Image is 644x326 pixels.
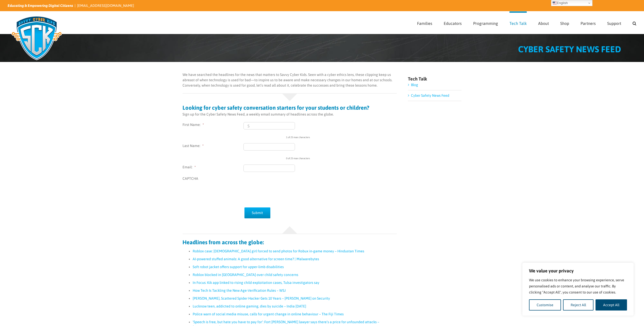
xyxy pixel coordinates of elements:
button: Customise [529,299,561,311]
iframe: reCAPTCHA [243,176,321,196]
a: In Focus: Kik app linked to rising child exploitation cases, Tulsa investigators say [193,281,319,285]
a: Families [417,11,432,34]
label: First Name: [183,122,243,127]
a: Soft robot jacket offers support for upper-limb disabilities [193,265,284,269]
a: Partners [581,11,596,34]
span: Tech Talk [509,21,527,25]
a: Tech Talk [509,11,527,34]
a: Cyber Safety News Feed [411,93,449,97]
span: Partners [581,21,596,25]
span: About [538,21,549,25]
nav: Main Menu [417,11,636,34]
a: How Tech Is Tackling the New Age-Verification Rules – WSJ [193,288,286,292]
img: en [553,1,557,5]
a: Police warn of social media misuse, calls for urgent change in online behaviour – The Fiji Times [193,312,344,316]
input: Submit [244,207,270,218]
div: 0 of 25 max characters [286,153,422,160]
label: CAPTCHA [183,176,243,181]
label: Last Name: [183,143,243,149]
a: Roblox blocked in [GEOGRAPHIC_DATA] over child safety concerns [193,273,298,277]
button: Accept All [596,299,627,311]
a: [EMAIL_ADDRESS][DOMAIN_NAME] [77,4,134,8]
a: Search [633,11,636,34]
span: Programming [473,21,498,25]
button: Reject All [563,299,594,311]
a: Blog [411,83,418,87]
h4: Tech Talk [408,77,461,81]
p: We use cookies to enhance your browsing experience, serve personalised ads or content, and analys... [529,277,627,295]
a: AI-powered stuffed animals: A good alternative for screen time? | Malwarebytes [193,257,319,261]
p: We value your privacy [529,268,627,274]
span: Shop [560,21,569,25]
p: Sign up for the Cyber Safety News Feed, a weekly email summary of headlines across the globe. [183,112,397,117]
label: Email: [183,165,243,170]
a: Shop [560,11,569,34]
a: [PERSON_NAME], Scattered Spider Hacker Gets 10 Years – [PERSON_NAME] on Security [193,296,330,300]
p: We have searched the headlines for the news that matters to Savvy Cyber Kids. Seen with a cyber e... [183,72,397,88]
a: Support [607,11,621,34]
span: Families [417,21,432,25]
a: Educators [444,11,462,34]
a: Programming [473,11,498,34]
a: Lucknow teen, addicted to online gaming, dies by suicide – India [DATE] [193,304,306,308]
span: Support [607,21,621,25]
strong: Looking for cyber safety conversation starters for your students or children? [183,104,369,111]
i: Educating & Empowering Digital Citizens [8,4,73,8]
a: Roblox case: [DEMOGRAPHIC_DATA] girl forced to send photos for Robux in-game money – Hindustan Times [193,249,364,253]
div: 1 of 25 max characters [286,132,422,139]
img: Savvy Cyber Kids Logo [8,13,66,63]
span: Educators [444,21,462,25]
a: About [538,11,549,34]
span: CYBER SAFETY NEWS FEED [518,44,621,54]
strong: Headlines from across the globe: [183,239,264,246]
